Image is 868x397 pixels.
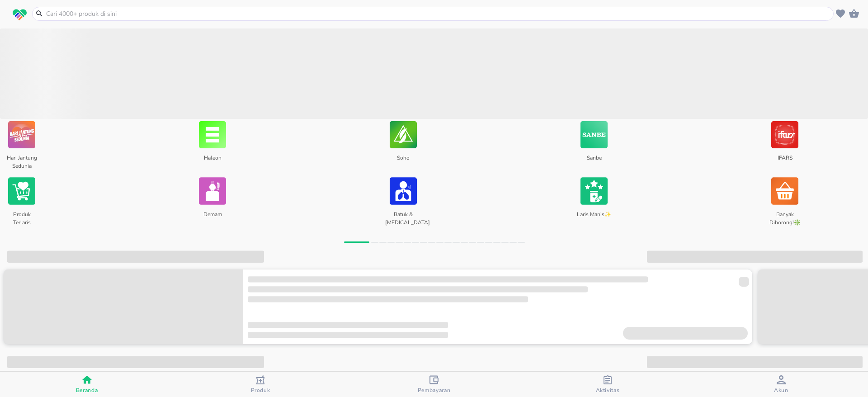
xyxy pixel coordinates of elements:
[385,151,421,170] p: Soho
[390,175,417,207] img: Batuk & Flu
[4,151,39,170] p: Hari Jantung Sedunia
[774,387,788,394] span: Akun
[347,372,521,397] button: Pembayaran
[199,175,226,207] img: Demam
[199,119,226,151] img: Haleon
[76,387,98,394] span: Beranda
[194,207,230,226] p: Demam
[194,151,230,170] p: Haleon
[694,372,868,397] button: Akun
[8,119,35,151] img: Hari Jantung Sedunia
[521,372,694,397] button: Aktivitas
[771,119,798,151] img: IFARS
[580,119,608,151] img: Sanbe
[771,175,798,207] img: Banyak Diborong!❇️
[767,151,802,170] p: IFARS
[4,207,39,226] p: Produk Terlaris
[251,387,270,394] span: Produk
[596,387,620,394] span: Aktivitas
[580,175,608,207] img: Laris Manis✨
[418,387,451,394] span: Pembayaran
[390,119,417,151] img: Soho
[576,151,612,170] p: Sanbe
[174,372,347,397] button: Produk
[45,9,831,19] input: Cari 4000+ produk di sini
[385,207,421,226] p: Batuk & [MEDICAL_DATA]
[8,175,35,207] img: Produk Terlaris
[767,207,802,226] p: Banyak Diborong!❇️
[13,9,27,21] img: logo_swiperx_s.bd005f3b.svg
[576,207,612,226] p: Laris Manis✨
